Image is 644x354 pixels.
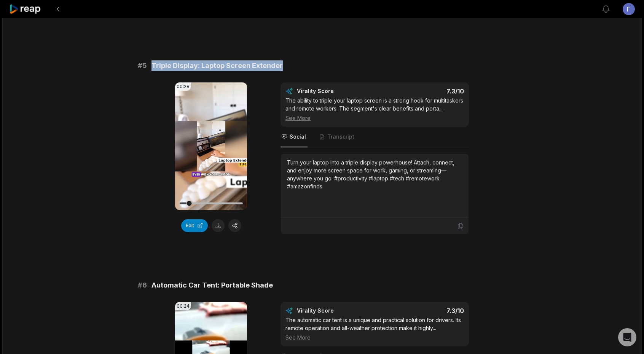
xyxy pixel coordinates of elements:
span: Transcript [327,133,354,141]
div: Virality Score [297,307,379,314]
div: Open Intercom Messenger [618,328,636,346]
nav: Tabs [281,127,469,147]
div: See More [285,114,464,122]
span: # 5 [138,60,147,71]
div: Virality Score [297,87,379,95]
div: The ability to triple your laptop screen is a strong hook for multitaskers and remote workers. Th... [285,96,464,122]
span: # 6 [138,280,147,291]
span: Automatic Car Tent: Portable Shade [151,280,273,291]
div: 7.3 /10 [383,87,464,95]
div: Turn your laptop into a triple display powerhouse! Attach, connect, and enjoy more screen space f... [287,158,462,190]
video: Your browser does not support mp4 format. [175,82,247,210]
div: 7.3 /10 [383,307,464,314]
div: See More [285,333,464,341]
span: Social [290,133,306,141]
div: The automatic car tent is a unique and practical solution for drivers. Its remote operation and a... [285,316,464,341]
span: Triple Display: Laptop Screen Extender [151,60,283,71]
button: Edit [181,219,208,232]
